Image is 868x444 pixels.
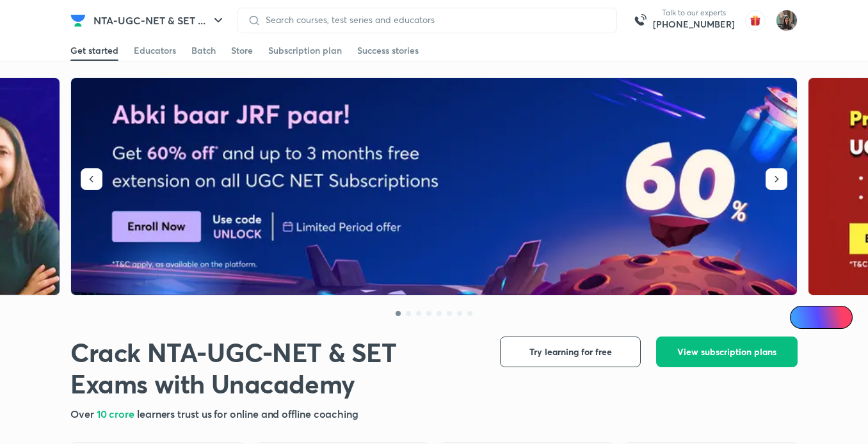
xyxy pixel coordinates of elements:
span: learners trust us for online and offline coaching [137,407,358,420]
div: Batch [191,44,216,57]
a: Store [231,40,253,61]
h1: Crack NTA-UGC-NET & SET Exams with Unacademy [70,337,479,399]
a: Get started [70,40,118,61]
div: Success stories [357,44,419,57]
a: Success stories [357,40,419,61]
span: Try learning for free [529,345,612,358]
span: 10 crore [97,407,137,420]
span: Over [70,407,97,420]
a: Batch [191,40,216,61]
a: Ai Doubts [790,306,853,329]
a: [PHONE_NUMBER] [653,18,735,31]
div: Store [231,44,253,57]
span: View subscription plans [677,345,776,358]
button: View subscription plans [656,337,798,367]
img: Icon [798,312,808,322]
button: NTA-UGC-NET & SET ... [86,8,234,33]
p: Talk to our experts [653,8,735,18]
div: Subscription plan [268,44,342,57]
img: call-us [627,8,653,33]
input: Search courses, test series and educators [261,15,606,25]
a: Subscription plan [268,40,342,61]
span: Ai Doubts [811,312,845,322]
div: Get started [70,44,118,57]
img: Yashika Sanjay Hargunani [776,10,798,31]
a: Educators [134,40,176,61]
button: Try learning for free [500,337,641,367]
div: Educators [134,44,176,57]
img: avatar [745,10,766,31]
img: Company Logo [70,13,86,28]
